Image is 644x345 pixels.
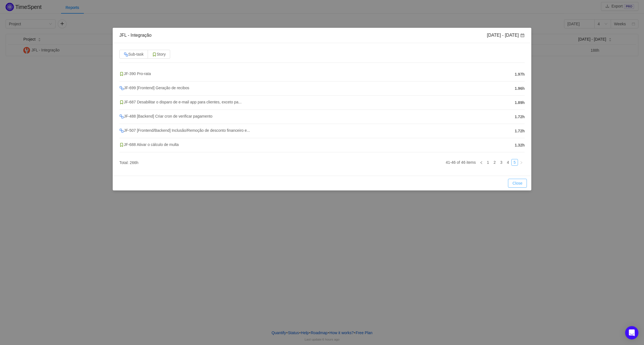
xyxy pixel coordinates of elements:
[119,72,124,76] img: 10315
[119,86,124,90] img: 10316
[515,128,525,134] span: 1.72h
[480,161,483,164] i: icon: left
[119,100,241,104] span: JF-687 Desabilitar o disparo de e-mail app para clientes, exceto pa...
[518,159,525,166] li: Next Page
[508,179,527,188] button: Close
[446,159,476,166] li: 41-46 of 46 items
[124,52,128,57] img: 10316
[485,159,491,165] a: 1
[487,32,525,38] div: [DATE] - [DATE]
[515,142,525,148] span: 1.32h
[152,52,157,57] img: 10315
[119,128,124,133] img: 10316
[119,71,151,76] span: JF-390 Pro-rata
[119,32,152,38] div: JFL - Integração
[512,159,518,165] a: 5
[119,100,124,105] img: 10315
[119,143,124,147] img: 10315
[505,159,511,166] li: 4
[625,326,638,339] div: Open Intercom Messenger
[515,71,525,77] span: 1.97h
[515,86,525,91] span: 1.96h
[515,100,525,106] span: 1.89h
[491,159,498,166] li: 2
[119,128,250,133] span: JF-507 [Frontend/Backend] Inclusão/Remoção de desconto financeiro e...
[119,86,189,90] span: JF-699 [Frontend] Geração de recibos
[515,114,525,120] span: 1.72h
[124,52,144,56] span: Sub-task
[498,159,504,165] a: 3
[152,52,166,56] span: Story
[505,159,511,165] a: 4
[492,159,498,165] a: 2
[520,161,523,164] i: icon: right
[511,159,518,166] li: 5
[485,159,491,166] li: 1
[119,114,212,118] span: JF-488 [Backend] Criar cron de verificar pagamento
[119,160,139,165] span: Total: 266h
[119,114,124,119] img: 10316
[478,159,485,166] li: Previous Page
[119,142,179,147] span: JF-688 Ativar o cálculo de multa
[498,159,505,166] li: 3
